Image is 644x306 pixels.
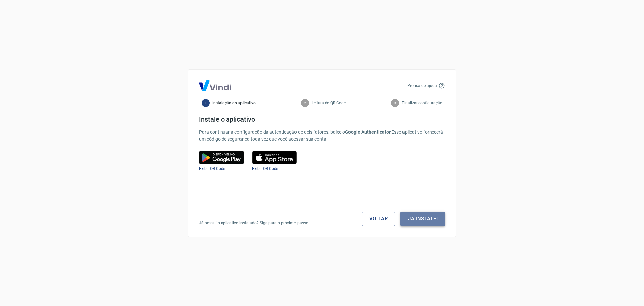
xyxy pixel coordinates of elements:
img: google play [199,151,244,164]
text: 2 [304,101,306,105]
span: Leitura do QR Code [312,100,346,106]
img: play [252,151,297,164]
a: Voltar [362,212,395,226]
b: Google Authenticator. [345,129,392,135]
img: Logo Vind [199,80,231,91]
button: Já instalei [400,212,445,226]
p: Já possui o aplicativo instalado? Siga para o próximo passo. [199,220,309,226]
span: Instalação do aplicativo [212,100,256,106]
a: Exibir QR Code [199,166,225,171]
p: Precisa de ajuda [407,83,437,89]
text: 3 [394,101,396,105]
text: 1 [205,101,207,105]
p: Para continuar a configuração da autenticação de dois fatores, baixe o Esse aplicativo fornecerá ... [199,129,445,143]
span: Finalizar configuração [402,100,442,106]
h4: Instale o aplicativo [199,115,445,123]
a: Exibir QR Code [252,166,278,171]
